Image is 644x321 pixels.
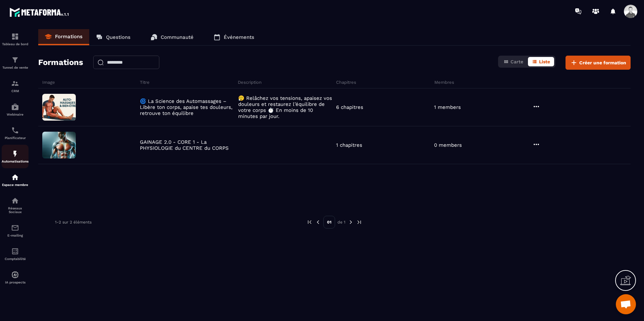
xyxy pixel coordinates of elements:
a: Formations [38,29,89,45]
a: Communauté [144,29,200,45]
img: email [11,224,19,232]
h6: Titre [140,80,236,85]
img: scheduler [11,126,19,134]
img: next [356,219,362,225]
p: Formations [55,34,83,40]
a: schedulerschedulerPlanificateur [2,121,29,145]
p: CRM [2,89,29,93]
img: next [348,219,354,225]
p: 6 chapitres [336,104,363,110]
p: 😮‍💨 Relâchez vos tensions, apaisez vos douleurs et restaurez l’équilibre de votre corps ⏱️ En moi... [238,95,333,119]
span: Créer une formation [579,59,626,66]
a: Événements [207,29,261,45]
button: Liste [528,57,554,66]
p: Automatisations [2,159,29,163]
p: 1 members [434,104,461,110]
p: 1 chapitres [336,142,362,148]
a: formationformationTableau de bord [2,27,29,51]
p: 1-2 sur 2 éléments [55,220,92,224]
img: formation [11,56,19,64]
p: 01 [323,216,335,229]
h6: Image [42,80,138,85]
p: E-mailing [2,234,29,237]
p: 🌀 La Science des Automassages – Libère ton corps, apaise tes douleurs, retrouve ton équilibre [140,98,234,116]
h6: Description [238,80,334,85]
button: Créer une formation [566,56,631,70]
a: Ouvrir le chat [616,294,636,314]
p: Tunnel de vente [2,66,29,69]
a: formationformationTunnel de vente [2,51,29,74]
p: IA prospects [2,280,29,284]
p: Espace membre [2,183,29,187]
img: prev [315,219,321,225]
p: Réseaux Sociaux [2,206,29,214]
p: de 1 [337,219,345,225]
img: prev [307,219,313,225]
a: social-networksocial-networkRéseaux Sociaux [2,192,29,219]
span: Liste [539,59,550,64]
a: Questions [89,29,137,45]
a: automationsautomationsWebinaire [2,98,29,121]
img: automations [11,173,19,181]
p: GAINAGE 2.0 - CORE 1 - La PHYSIOLOGIE du CENTRE du CORPS [140,139,234,151]
p: Événements [224,34,254,40]
p: Communauté [161,34,194,40]
p: 0 members [434,142,462,148]
p: Comptabilité [2,257,29,261]
img: logo [9,6,70,18]
button: Carte [499,57,527,66]
img: automations [11,103,19,111]
span: Carte [511,59,523,64]
img: social-network [11,197,19,205]
img: formation-background [42,132,76,158]
img: formation-background [42,94,76,121]
img: formation [11,79,19,87]
a: automationsautomationsAutomatisations [2,145,29,168]
a: accountantaccountantComptabilité [2,242,29,266]
a: emailemailE-mailing [2,219,29,242]
p: Questions [106,34,130,40]
p: Webinaire [2,113,29,116]
a: formationformationCRM [2,74,29,98]
p: Planificateur [2,136,29,140]
h2: Formations [38,56,83,70]
h6: Membres [434,80,531,85]
h6: Chapitres [336,80,433,85]
img: accountant [11,247,19,255]
img: automations [11,150,19,158]
p: Tableau de bord [2,42,29,46]
img: automations [11,271,19,279]
img: formation [11,33,19,41]
a: automationsautomationsEspace membre [2,168,29,192]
